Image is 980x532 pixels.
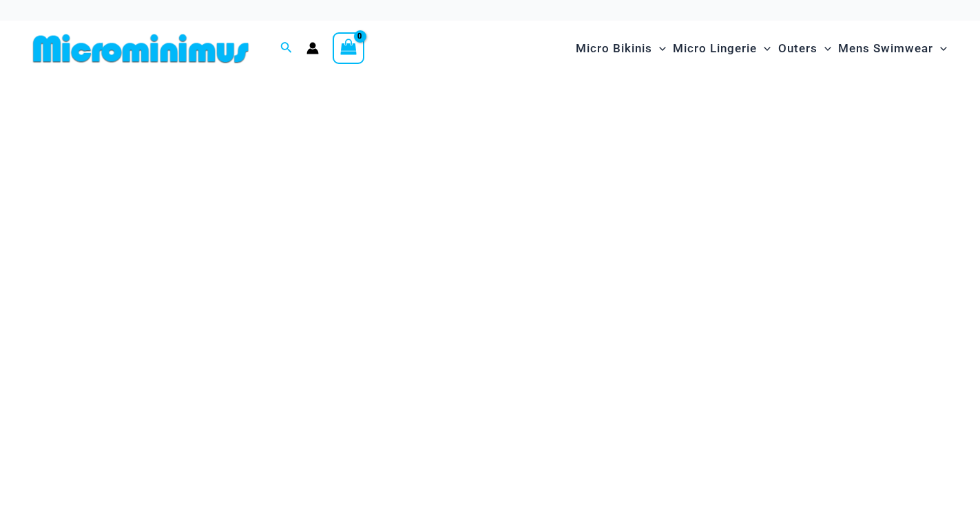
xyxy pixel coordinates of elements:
[817,31,831,66] span: Menu Toggle
[775,28,835,70] a: OutersMenu ToggleMenu Toggle
[835,28,950,70] a: Mens SwimwearMenu ToggleMenu Toggle
[572,28,669,70] a: Micro BikinisMenu ToggleMenu Toggle
[652,31,666,66] span: Menu Toggle
[757,31,771,66] span: Menu Toggle
[28,33,254,64] img: MM SHOP LOGO FLAT
[306,42,319,54] a: Account icon link
[570,25,952,72] nav: Site Navigation
[280,40,293,57] a: Search icon link
[838,31,933,66] span: Mens Swimwear
[778,31,817,66] span: Outers
[576,31,652,66] span: Micro Bikinis
[673,31,757,66] span: Micro Lingerie
[933,31,947,66] span: Menu Toggle
[669,28,774,70] a: Micro LingerieMenu ToggleMenu Toggle
[333,32,364,64] a: View Shopping Cart, empty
